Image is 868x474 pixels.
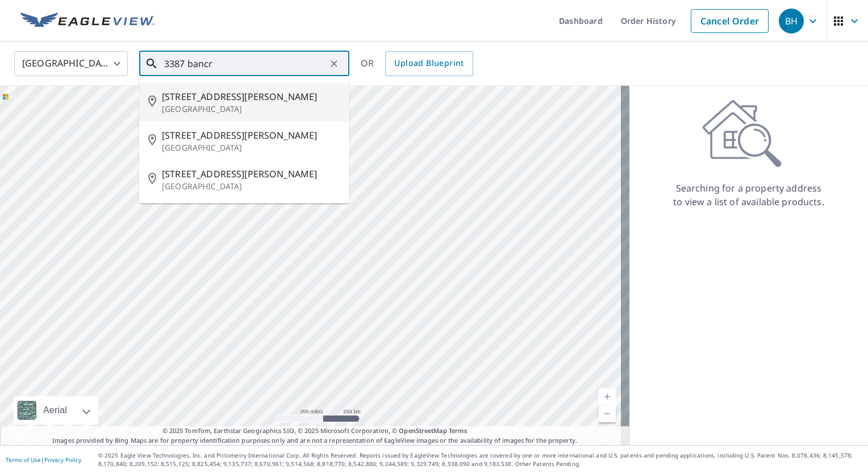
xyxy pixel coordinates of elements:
[779,9,804,34] div: BH
[449,426,468,435] a: Terms
[599,405,616,422] a: Current Level 5, Zoom Out
[399,426,446,435] a: OpenStreetMap
[162,90,340,103] span: [STREET_ADDRESS][PERSON_NAME]
[599,388,616,405] a: Current Level 5, Zoom In
[40,396,70,425] div: Aerial
[14,396,98,425] div: Aerial
[162,426,468,436] span: © 2025 TomTom, Earthstar Geographics SIO, © 2025 Microsoft Corporation, ©
[162,167,340,181] span: [STREET_ADDRESS][PERSON_NAME]
[326,56,342,72] button: Clear
[691,9,769,33] a: Cancel Order
[673,181,825,209] p: Searching for a property address to view a list of available products.
[6,456,41,464] a: Terms of Use
[162,181,340,192] p: [GEOGRAPHIC_DATA]
[162,103,340,115] p: [GEOGRAPHIC_DATA]
[394,56,464,70] span: Upload Blueprint
[162,142,340,153] p: [GEOGRAPHIC_DATA]
[385,51,473,76] a: Upload Blueprint
[20,13,155,30] img: EV Logo
[162,128,340,142] span: [STREET_ADDRESS][PERSON_NAME]
[98,451,862,468] p: © 2025 Eagle View Technologies, Inc. and Pictometry International Corp. All Rights Reserved. Repo...
[361,51,473,76] div: OR
[164,48,326,80] input: Search by address or latitude-longitude
[14,48,128,80] div: [GEOGRAPHIC_DATA]
[44,456,81,464] a: Privacy Policy
[6,456,81,463] p: |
